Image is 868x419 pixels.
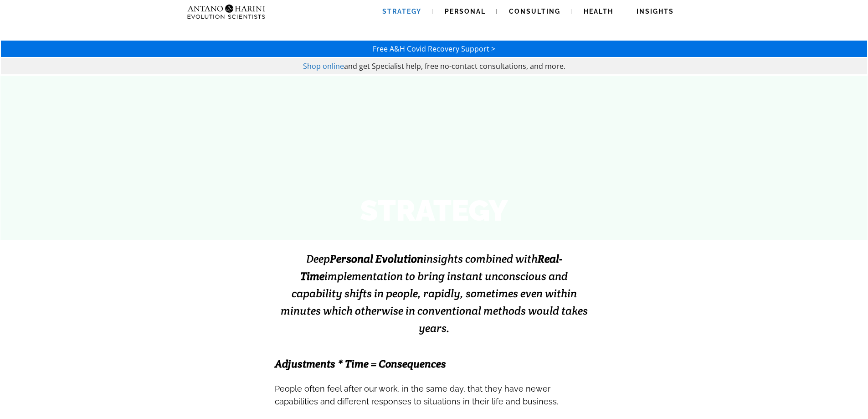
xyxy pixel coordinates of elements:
span: Insights [637,8,674,15]
strong: STRATEGY [360,193,508,228]
span: People often feel after our work, in the same day, that they have newer capabilities and differen... [275,384,558,406]
span: Health [584,8,613,15]
span: Personal [445,8,486,15]
a: Free A&H Covid Recovery Support > [373,44,495,54]
span: Consulting [509,8,560,15]
span: Adjustments * Time = Consequences [275,357,446,371]
span: and get Specialist help, free no-contact consultations, and more. [344,61,565,71]
span: Deep insights combined with implementation to bring instant unconscious and capability shifts in ... [281,252,588,335]
strong: Personal Evolution [330,252,423,266]
span: Strategy [382,8,421,15]
a: Shop online [303,61,344,71]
